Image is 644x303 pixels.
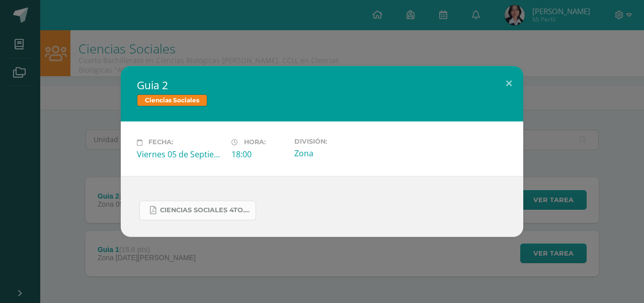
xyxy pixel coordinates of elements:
button: Close (Esc) [495,66,523,100]
span: Hora: [244,139,266,146]
label: División: [294,138,381,145]
a: Ciencias Sociales 4to..docx.pdf [139,201,256,220]
span: Ciencias Sociales [137,94,207,106]
div: Viernes 05 de Septiembre [137,149,223,160]
span: Fecha: [148,139,173,146]
span: Ciencias Sociales 4to..docx.pdf [160,206,251,214]
div: Zona [294,148,381,159]
h2: Guia 2 [137,78,507,92]
div: 18:00 [231,149,286,160]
